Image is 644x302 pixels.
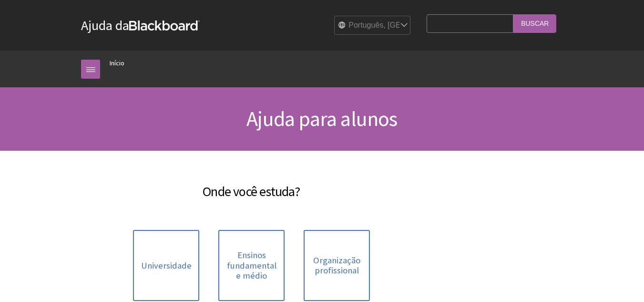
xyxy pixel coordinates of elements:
[141,260,192,271] span: Universidade
[81,170,422,201] h2: Onde você estuda?
[304,230,370,301] a: Organização profissional
[335,16,411,35] select: Site Language Selector
[246,105,397,132] span: Ajuda para alunos
[133,230,199,301] a: Universidade
[224,250,279,281] span: Ensinos fundamental e médio
[218,230,285,301] a: Ensinos fundamental e médio
[309,255,364,276] span: Organização profissional
[129,21,200,31] strong: Blackboard
[81,17,200,34] a: Ajuda daBlackboard
[513,14,556,33] input: Buscar
[110,57,124,69] a: Início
